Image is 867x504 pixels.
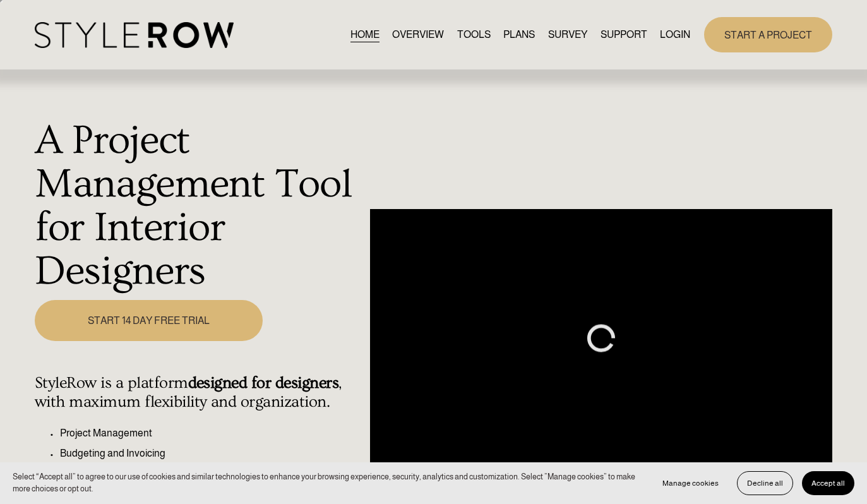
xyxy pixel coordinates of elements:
a: LOGIN [660,27,690,44]
a: HOME [350,27,380,44]
a: TOOLS [457,27,491,44]
span: Decline all [747,479,783,488]
span: SUPPORT [601,27,647,42]
a: START A PROJECT [704,17,832,52]
button: Manage cookies [653,471,728,495]
p: Project Management [60,426,363,441]
button: Accept all [802,471,854,495]
p: Select “Accept all” to agree to our use of cookies and similar technologies to enhance your brows... [13,471,640,495]
a: START 14 DAY FREE TRIAL [35,300,263,341]
button: Decline all [737,471,793,495]
span: Manage cookies [662,479,719,488]
a: PLANS [503,27,535,44]
a: OVERVIEW [392,27,444,44]
strong: designed for designers [188,374,339,392]
a: SURVEY [548,27,587,44]
a: folder dropdown [601,27,647,44]
h1: A Project Management Tool for Interior Designers [35,119,363,293]
img: StyleRow [35,22,234,48]
span: Accept all [811,479,845,488]
p: Budgeting and Invoicing [60,446,363,461]
h4: StyleRow is a platform , with maximum flexibility and organization. [35,374,363,412]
